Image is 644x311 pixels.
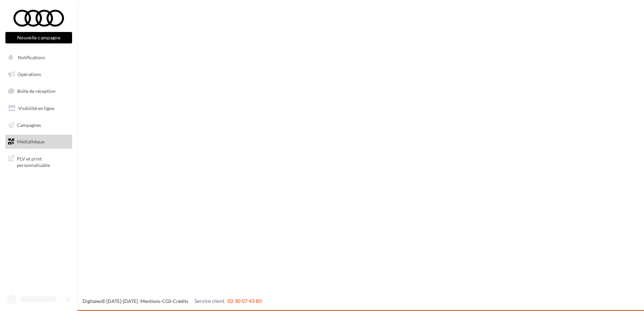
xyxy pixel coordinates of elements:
a: Mentions [140,298,160,304]
a: Digitaleo [83,298,102,304]
button: Notifications [4,50,71,65]
span: Notifications [18,55,45,60]
span: Opérations [18,71,41,77]
span: Service client [194,298,225,304]
a: Médiathèque [4,135,73,149]
span: Visibilité en ligne [18,105,54,111]
a: Campagnes [4,118,73,132]
a: PLV et print personnalisable [4,151,73,171]
span: © [DATE]-[DATE] - - - [83,298,262,304]
button: Nouvelle campagne [5,32,72,43]
span: Boîte de réception [17,88,56,94]
a: Crédits [173,298,188,304]
a: Visibilité en ligne [4,101,73,115]
span: Campagnes [17,122,41,128]
span: 02 30 07 43 80 [227,298,262,304]
a: Opérations [4,67,73,81]
a: Boîte de réception [4,84,73,98]
span: PLV et print personnalisable [17,154,69,169]
a: CGS [162,298,171,304]
span: Médiathèque [17,139,44,144]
